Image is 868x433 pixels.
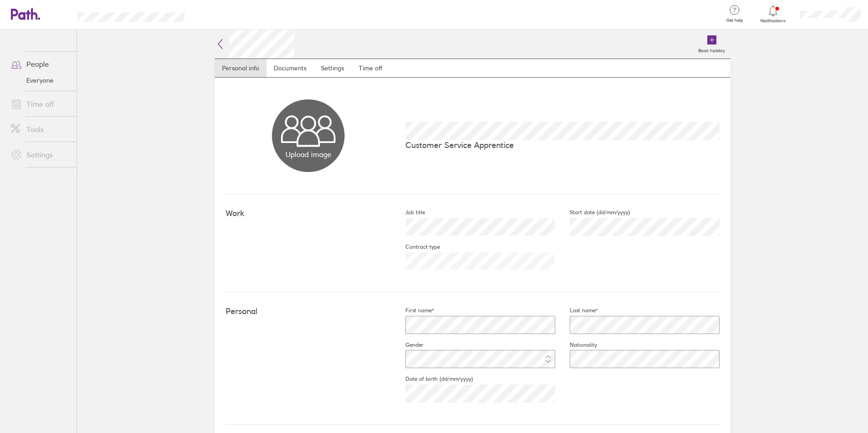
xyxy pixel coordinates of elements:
[693,30,730,59] a: Book holiday
[314,59,351,77] a: Settings
[391,209,425,216] label: Job title
[391,375,473,383] label: Date of birth (dd/mm/yyyy)
[391,243,440,251] label: Contract type
[4,55,77,73] a: People
[351,59,390,77] a: Time off
[4,95,77,113] a: Time off
[226,209,391,218] h4: Work
[391,341,424,349] label: Gender
[720,18,750,23] span: Get help
[226,307,391,316] h4: Personal
[266,59,314,77] a: Documents
[759,18,788,24] span: Notifications
[555,209,630,216] label: Start date (dd/mm/yyyy)
[391,307,434,314] label: First name*
[4,73,77,88] a: Everyone
[693,45,730,54] label: Book holiday
[405,140,720,150] p: Customer Service Apprentice
[759,5,788,24] a: Notifications
[555,307,598,314] label: Last name*
[555,341,597,349] label: Nationality
[215,59,266,77] a: Personal info
[4,146,77,164] a: Settings
[4,120,77,138] a: Tools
